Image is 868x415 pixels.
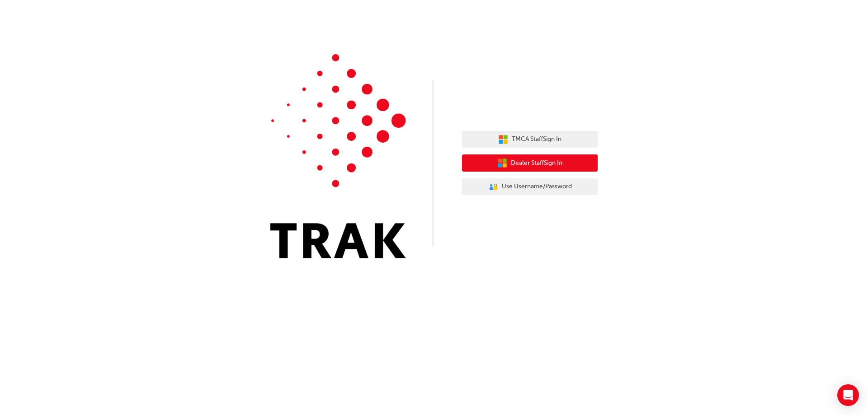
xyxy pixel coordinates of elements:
span: Dealer Staff Sign In [511,158,562,168]
button: Use Username/Password [462,178,598,196]
span: TMCA Staff Sign In [512,134,561,145]
button: TMCA StaffSign In [462,131,598,148]
div: Open Intercom Messenger [837,384,859,406]
img: Trak [270,54,406,258]
button: Dealer StaffSign In [462,154,598,172]
span: Use Username/Password [502,182,572,192]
